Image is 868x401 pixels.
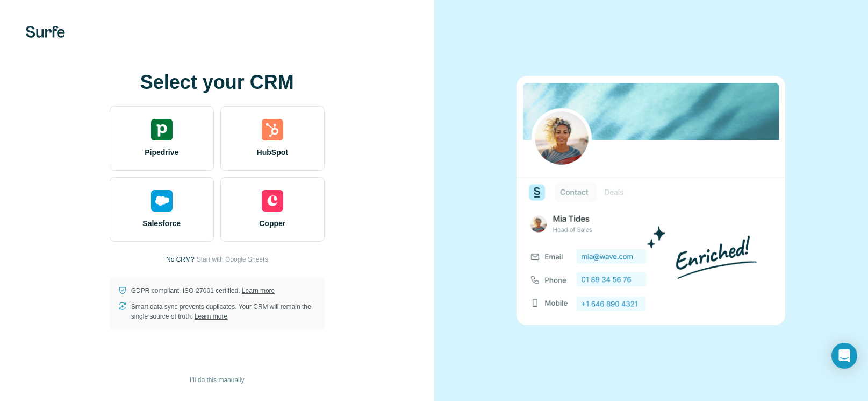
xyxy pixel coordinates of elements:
[262,190,283,212] img: copper's logo
[257,147,288,158] span: HubSpot
[262,119,283,140] img: hubspot's logo
[197,255,268,264] button: Start with Google Sheets
[195,313,227,320] a: Learn more
[151,190,173,212] img: salesforce's logo
[131,302,316,321] p: Smart data sync prevents duplicates. Your CRM will remain the single source of truth.
[131,286,275,296] p: GDPR compliant. ISO-27001 certified.
[517,76,785,325] img: none image
[151,119,173,140] img: pipedrive's logo
[831,343,857,369] div: Open Intercom Messenger
[182,372,252,388] button: I’ll do this manually
[145,147,178,158] span: Pipedrive
[259,218,285,229] span: Copper
[142,218,181,229] span: Salesforce
[242,287,275,294] a: Learn more
[166,255,195,264] p: No CRM?
[26,26,65,38] img: Surfe's logo
[110,72,325,93] h1: Select your CRM
[190,375,244,385] span: I’ll do this manually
